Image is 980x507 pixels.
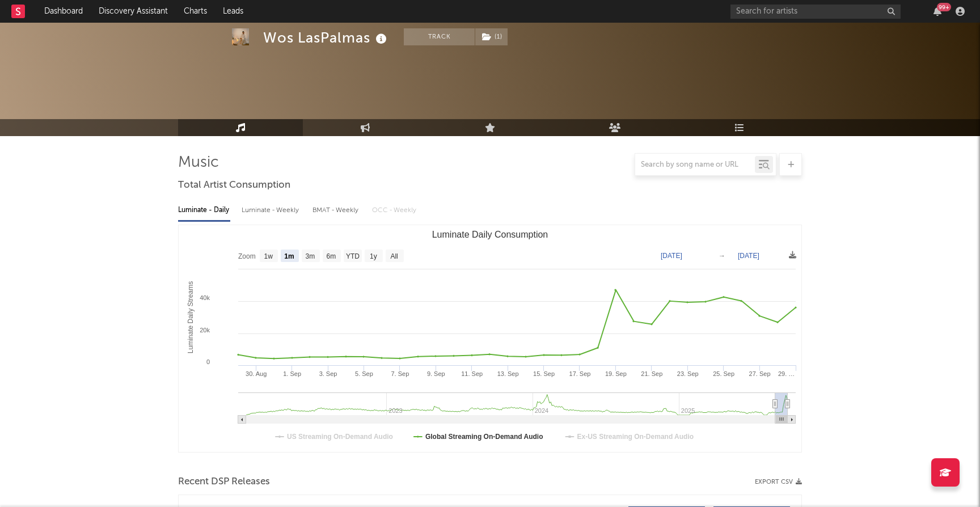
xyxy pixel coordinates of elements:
text: [DATE] [661,252,682,260]
text: Zoom [238,252,256,260]
div: Luminate - Weekly [242,201,301,220]
text: 13. Sep [497,370,519,377]
span: Recent DSP Releases [178,475,270,489]
text: Ex-US Streaming On-Demand Audio [577,433,694,441]
text: 21. Sep [641,370,662,377]
div: BMAT - Weekly [312,201,361,220]
text: 20k [200,327,210,333]
text: 1w [264,252,273,260]
text: 11. Sep [461,370,483,377]
button: Export CSV [755,479,802,485]
div: 99 + [937,3,951,11]
text: 17. Sep [569,370,591,377]
input: Search for artists [730,5,901,19]
text: 1. Sep [283,370,301,377]
text: US Streaming On-Demand Audio [287,433,393,441]
text: 9. Sep [427,370,445,377]
text: 19. Sep [605,370,627,377]
button: 99+ [933,7,941,16]
button: (1) [475,28,508,45]
text: 3m [306,252,315,260]
text: [DATE] [738,252,759,260]
div: Wos LasPalmas [263,28,390,47]
text: 30. Aug [246,370,267,377]
text: All [390,252,398,260]
text: 27. Sep [749,370,771,377]
text: 29. … [778,370,795,377]
text: Global Streaming On-Demand Audio [425,433,543,441]
text: 1m [284,252,294,260]
text: 0 [206,358,210,365]
text: → [719,252,725,260]
text: Luminate Daily Consumption [432,230,548,239]
span: Total Artist Consumption [178,179,290,192]
span: ( 1 ) [475,28,508,45]
text: Luminate Daily Streams [187,281,195,353]
text: 6m [327,252,336,260]
text: 15. Sep [533,370,555,377]
div: Luminate - Daily [178,201,230,220]
text: 1y [370,252,377,260]
text: 25. Sep [713,370,734,377]
input: Search by song name or URL [635,160,755,170]
button: Track [404,28,475,45]
text: 3. Sep [319,370,337,377]
text: 40k [200,294,210,301]
text: 7. Sep [391,370,409,377]
text: 23. Sep [677,370,699,377]
svg: Luminate Daily Consumption [179,225,801,452]
text: 5. Sep [355,370,373,377]
text: YTD [346,252,360,260]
